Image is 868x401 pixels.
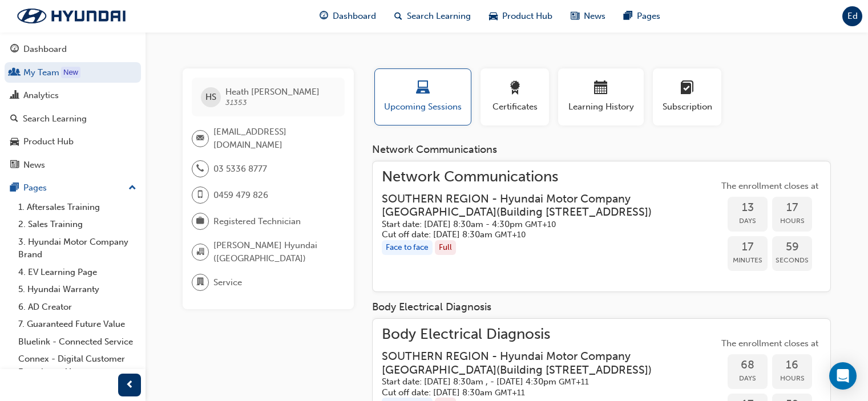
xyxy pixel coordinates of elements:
span: people-icon [10,68,19,78]
h5: Cut off date: [DATE] 8:30am [382,229,700,240]
span: 68 [728,359,768,372]
span: search-icon [394,9,402,23]
div: Full [435,240,456,256]
span: Ed [847,10,858,23]
span: Dashboard [333,10,376,23]
span: HS [205,91,216,104]
span: 16 [772,359,812,372]
a: Network CommunicationsSOUTHERN REGION - Hyundai Motor Company [GEOGRAPHIC_DATA](Building [STREET_... [382,171,821,283]
span: search-icon [10,114,18,124]
button: Certificates [481,68,549,125]
button: Upcoming Sessions [374,68,471,125]
a: 1. Aftersales Training [14,199,141,216]
a: Search Learning [5,108,141,129]
span: 31353 [225,98,247,107]
span: 0459 479 826 [213,189,268,202]
span: Hours [772,214,812,228]
a: 7. Guaranteed Future Value [14,315,141,333]
span: Days [728,372,768,385]
span: 13 [728,201,768,214]
div: Network Communications [372,144,831,156]
button: DashboardMy TeamAnalyticsSearch LearningProduct HubNews [5,37,141,177]
span: Search Learning [407,10,471,23]
span: briefcase-icon [196,214,204,229]
h5: Cut off date: [DATE] 8:30am [382,387,700,398]
span: Network Communications [382,171,718,184]
div: Product Hub [23,135,74,148]
span: Registered Technician [213,215,301,228]
h3: SOUTHERN REGION - Hyundai Motor Company [GEOGRAPHIC_DATA] ( Building [STREET_ADDRESS] ) [382,192,700,219]
img: Trak [6,4,137,28]
div: Analytics [23,89,59,102]
div: Search Learning [23,112,87,125]
span: calendar-icon [594,81,608,96]
span: Learning History [567,100,635,114]
span: pages-icon [624,9,632,23]
a: News [5,155,141,176]
span: laptop-icon [416,81,430,96]
span: Australian Eastern Daylight Time GMT+11 [559,377,589,387]
div: Body Electrical Diagnosis [372,301,831,314]
span: Service [213,276,242,289]
span: The enrollment closes at [718,180,821,193]
a: car-iconProduct Hub [480,5,562,28]
span: prev-icon [126,378,134,392]
div: News [23,159,45,172]
a: Analytics [5,85,141,106]
span: news-icon [571,9,579,23]
span: Days [728,214,768,228]
span: Certificates [489,100,540,114]
span: Subscription [661,100,713,114]
span: 17 [728,241,768,254]
a: Connex - Digital Customer Experience Management [14,350,141,380]
button: Ed [842,6,862,26]
h5: Start date: [DATE] 8:30am - 4:30pm [382,219,700,230]
span: Minutes [728,254,768,267]
div: Dashboard [23,43,67,56]
span: news-icon [10,160,19,171]
span: [EMAIL_ADDRESS][DOMAIN_NAME] [213,125,336,151]
span: Upcoming Sessions [383,100,462,114]
span: 17 [772,201,812,214]
span: guage-icon [10,44,19,55]
span: Seconds [772,254,812,267]
a: 2. Sales Training [14,216,141,233]
a: 6. AD Creator [14,298,141,316]
a: news-iconNews [562,5,615,28]
span: News [584,10,605,23]
span: email-icon [196,131,204,146]
div: Open Intercom Messenger [829,362,857,390]
span: phone-icon [196,161,204,176]
button: Learning History [558,68,644,125]
button: Pages [5,177,141,199]
a: Product Hub [5,131,141,152]
div: Face to face [382,240,433,256]
div: Pages [23,181,47,195]
a: 3. Hyundai Motor Company Brand [14,233,141,264]
span: 59 [772,241,812,254]
span: guage-icon [320,9,328,23]
span: car-icon [489,9,498,23]
h5: Start date: [DATE] 8:30am , - [DATE] 4:30pm [382,376,700,387]
span: Australian Eastern Daylight Time GMT+11 [495,388,525,398]
a: guage-iconDashboard [310,5,385,28]
a: 4. EV Learning Page [14,264,141,281]
a: My Team [5,62,141,83]
span: Hours [772,372,812,385]
a: 5. Hyundai Warranty [14,281,141,298]
span: mobile-icon [196,188,204,202]
span: Heath [PERSON_NAME] [225,87,320,97]
button: Subscription [653,68,721,125]
span: car-icon [10,137,19,147]
span: The enrollment closes at [718,337,821,350]
span: department-icon [196,275,204,290]
a: Bluelink - Connected Service [14,333,141,351]
div: Tooltip anchor [61,67,80,78]
span: Australian Eastern Standard Time GMT+10 [495,230,526,240]
span: up-icon [128,181,136,196]
span: Pages [637,10,660,23]
span: Product Hub [502,10,552,23]
span: [PERSON_NAME] Hyundai ([GEOGRAPHIC_DATA]) [213,239,336,265]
